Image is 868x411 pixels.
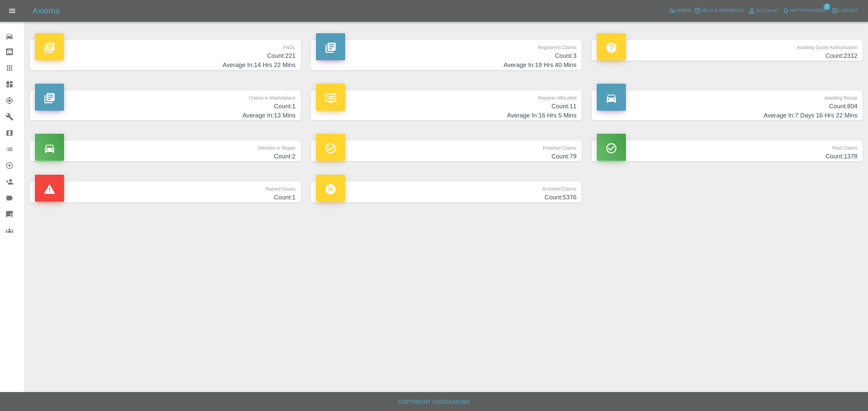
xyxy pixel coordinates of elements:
h4: Count: 1378 [597,152,857,161]
p: Awaiting Repair [597,90,857,102]
h4: Average In: 13 Mins [35,111,296,120]
button: Open drawer [4,3,20,19]
button: Help & Feedback [692,5,746,16]
button: Logout [830,5,860,16]
a: Registered ClaimsCount:3Average In:19 Hrs 40 Mins [311,40,582,70]
h4: Count: 79 [316,152,577,161]
a: Archived ClaimsCount:5376 [311,181,582,202]
a: Raised IssuesCount:1 [30,181,301,202]
a: Finished ClaimsCount:79 [311,140,582,161]
h4: Count: 221 [35,51,296,61]
a: Account [746,5,781,16]
span: Account [756,7,779,15]
h4: Average In: 16 Hrs 5 Mins [316,111,577,120]
a: Awaiting Quote AuthorisationCount:2312 [592,40,863,61]
p: FNOL [35,40,296,51]
a: Awaiting RepairCount:804Average In:7 Days 16 Hrs 22 Mins [592,90,863,121]
span: 7 [824,3,830,10]
span: Help & Feedback [702,7,744,15]
span: Notifications [790,7,825,15]
p: Repairer Allocated [316,90,577,102]
button: Notifications [781,5,827,16]
h6: Copyright © 2025 Axioma [5,397,863,407]
h4: Average In: 7 Days 16 Hrs 22 Mins [597,111,857,120]
a: Vehicles in RepairCount:2 [30,140,301,161]
a: FNOLCount:221Average In:14 Hrs 22 Mins [30,40,301,70]
p: Vehicles in Repair [35,140,296,152]
p: Claims in Marketplace [35,90,296,102]
h5: Axioma [33,5,60,16]
p: Awaiting Quote Authorisation [597,40,857,51]
span: Logout [839,7,858,15]
h4: Count: 2312 [597,51,857,61]
p: Archived Claims [316,181,577,193]
p: Finished Claims [316,140,577,152]
p: Paid Claims [597,140,857,152]
h4: Count: 804 [597,102,857,111]
h4: Count: 1 [35,102,296,111]
a: Repairer AllocatedCount:11Average In:16 Hrs 5 Mins [311,90,582,121]
p: Registered Claims [316,40,577,51]
a: Paid ClaimsCount:1378 [592,140,863,161]
a: Claims in MarketplaceCount:1Average In:13 Mins [30,90,301,121]
h4: Count: 1 [35,193,296,202]
h4: Count: 3 [316,51,577,61]
h4: Count: 2 [35,152,296,161]
h4: Average In: 19 Hrs 40 Mins [316,61,577,70]
h4: Average In: 14 Hrs 22 Mins [35,61,296,70]
h4: Count: 5376 [316,193,577,202]
a: Admin [667,5,693,16]
h4: Count: 11 [316,102,577,111]
span: Admin [676,7,691,15]
p: Raised Issues [35,181,296,193]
